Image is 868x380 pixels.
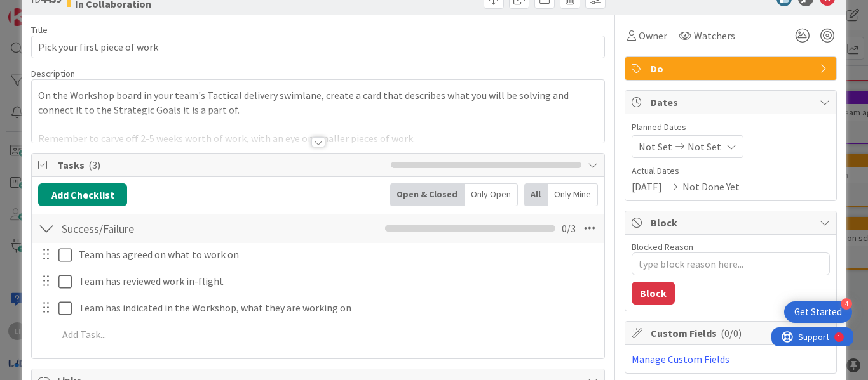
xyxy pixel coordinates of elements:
[562,221,576,236] span: 0 / 3
[721,327,742,339] span: ( 0/0 )
[651,61,813,76] span: Do
[548,183,598,206] div: Only Mine
[632,353,729,365] a: Manage Custom Fields
[841,298,852,310] div: 4
[57,217,295,240] input: Add Checklist...
[79,247,595,262] p: Team has agreed on what to work on
[524,183,548,206] div: All
[31,68,75,79] span: Description
[784,301,852,323] div: Open Get Started checklist, remaining modules: 4
[31,36,605,58] input: type card name here...
[88,159,100,171] span: ( 3 )
[38,183,127,206] button: Add Checklist
[31,24,48,36] label: Title
[694,28,735,43] span: Watchers
[682,179,740,194] span: Not Done Yet
[632,121,830,134] span: Planned Dates
[651,95,813,110] span: Dates
[639,139,672,154] span: Not Set
[651,325,813,341] span: Custom Fields
[632,164,830,178] span: Actual Dates
[465,183,518,206] div: Only Open
[66,5,69,15] div: 1
[79,274,595,289] p: Team has reviewed work in-flight
[632,282,675,305] button: Block
[57,157,384,173] span: Tasks
[651,215,813,230] span: Block
[38,88,598,117] p: On the Workshop board in your team's Tactical delivery swimlane, create a card that describes wha...
[390,183,465,206] div: Open & Closed
[27,2,58,17] span: Support
[688,139,721,154] span: Not Set
[79,301,595,315] p: Team has indicated in the Workshop, what they are working on
[632,241,693,252] label: Blocked Reason
[639,28,667,43] span: Owner
[632,179,662,194] span: [DATE]
[794,306,842,318] div: Get Started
